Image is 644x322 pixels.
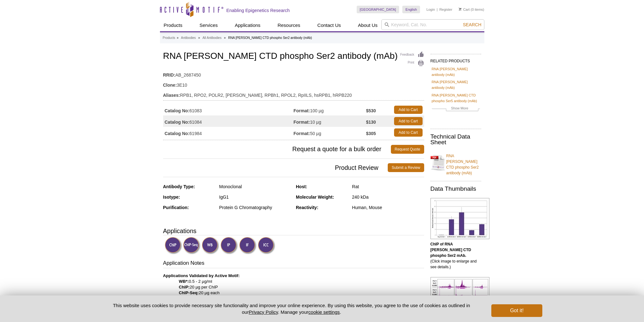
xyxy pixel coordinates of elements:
[314,19,345,31] a: Contact Us
[224,36,226,40] li: »
[400,60,424,67] a: Print
[258,237,275,254] img: Immunocytochemistry Validated
[366,131,376,136] strong: $305
[430,241,481,270] p: (Click image to enlarge and see details.)
[459,8,462,11] img: Your Cart
[296,195,334,200] strong: Molecular Weight:
[165,108,190,114] strong: Catalog No:
[432,66,480,77] a: RNA [PERSON_NAME] antibody (mAb)
[381,19,484,30] input: Keyword, Cat. No.
[163,104,294,115] td: 61083
[179,285,190,289] strong: ChIP:
[426,7,435,12] a: Login
[432,79,480,90] a: RNA [PERSON_NAME] antibody (mAb)
[165,119,190,125] strong: Catalog No:
[239,237,257,254] img: Immunofluorescence Validated
[491,304,542,317] button: Got it!
[430,186,481,192] h2: Data Thumbnails
[430,54,481,65] h2: RELATED PRODUCTS
[352,184,424,189] div: Rat
[430,149,481,176] a: RNA [PERSON_NAME] CTD phospho Ser2 antibody (mAb)
[160,19,186,31] a: Products
[432,92,480,104] a: RNA [PERSON_NAME] CTD phospho Ser5 antibody (mAb)
[432,105,480,113] a: Show More
[202,237,219,254] img: Western Blot Validated
[294,131,310,136] strong: Format:
[165,237,182,254] img: ChIP Validated
[352,205,424,210] div: Human, Mouse
[181,35,196,41] a: Antibodies
[463,22,481,27] span: Search
[459,6,484,13] li: (0 items)
[179,290,199,295] strong: ChIP-Seq:
[102,302,481,315] p: This website uses cookies to provide necessary site functionality and improve your online experie...
[163,184,195,189] strong: Antibody Type:
[388,163,424,172] a: Submit a Review
[177,36,179,40] li: »
[354,19,381,31] a: About Us
[219,205,291,210] div: Protein G Chromatography
[294,104,366,115] td: 100 µg
[163,163,388,172] span: Product Review
[219,184,291,189] div: Monoclonal
[294,119,310,125] strong: Format:
[394,106,423,114] a: Add to Cart
[163,145,391,154] span: Request a quote for a bulk order
[226,8,290,13] h2: Enabling Epigenetics Research
[163,82,177,88] strong: Clone:
[402,6,420,13] a: English
[430,134,481,145] h2: Technical Data Sheet
[294,127,366,138] td: 50 µg
[163,115,294,127] td: 61084
[163,51,424,62] h1: RNA [PERSON_NAME] CTD phospho Ser2 antibody (mAb)
[163,273,240,278] b: Applications Validated by Active Motif:
[163,92,180,98] strong: Aliases:
[459,7,470,12] a: Cart
[400,51,424,58] a: Feedback
[183,237,201,254] img: ChIP-Seq Validated
[394,117,423,125] a: Add to Cart
[439,7,452,12] a: Register
[165,131,190,136] strong: Catalog No:
[163,78,424,89] td: 3E10
[163,89,424,99] td: RPB1, RPO2, POLR2, [PERSON_NAME], RPBh1, RPOL2, RpIILS, hsRPB1, hRPB220
[430,242,471,258] b: ChIP of RNA [PERSON_NAME] CTD phospho Ser2 mAb.
[391,145,424,154] a: Request Quote
[163,226,424,236] h3: Applications
[274,19,304,31] a: Resources
[249,309,278,315] a: Privacy Policy
[198,36,200,40] li: »
[163,35,175,41] a: Products
[296,205,318,210] strong: Reactivity:
[228,36,312,40] li: RNA [PERSON_NAME] CTD phospho Ser2 antibody (mAb)
[163,72,175,78] strong: RRID:
[294,108,310,114] strong: Format:
[366,108,376,114] strong: $530
[231,19,264,31] a: Applications
[296,184,307,189] strong: Host:
[294,115,366,127] td: 10 µg
[163,127,294,138] td: 61984
[202,35,221,41] a: All Antibodies
[196,19,222,31] a: Services
[366,119,376,125] strong: $130
[163,68,424,78] td: AB_2687450
[437,6,438,13] li: |
[163,259,424,268] h3: Application Notes
[308,309,340,315] button: cookie settings
[163,205,189,210] strong: Purification:
[357,6,399,13] a: [GEOGRAPHIC_DATA]
[430,277,489,309] img: RNA pol II CTD phospho Ser2 antibody (mAb) tested by ChIP-Seq.
[430,198,489,239] img: RNA pol II CTD phospho Ser2 antibody (mAb) tested by ChIP.
[352,194,424,200] div: 240 kDa
[220,237,238,254] img: Immunoprecipitation Validated
[461,22,483,28] button: Search
[394,128,423,137] a: Add to Cart
[163,195,180,200] strong: Isotype:
[219,194,291,200] div: IgG1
